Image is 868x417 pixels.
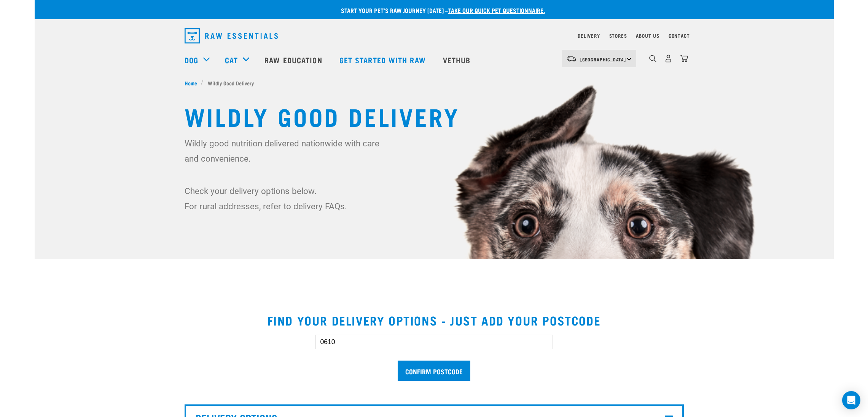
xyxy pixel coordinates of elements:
input: Enter your postcode here... [315,335,553,349]
a: Get started with Raw [332,45,435,75]
nav: dropdown navigation [178,25,690,47]
a: Cat [225,54,238,66]
a: take our quick pet questionnaire. [448,8,545,12]
h2: Find your delivery options - just add your postcode [44,313,825,327]
a: Dog [185,54,198,66]
a: Contact [669,34,690,37]
p: Check your delivery options below. For rural addresses, refer to delivery FAQs. [185,183,384,214]
img: user.png [664,55,672,63]
a: Raw Education [257,45,331,75]
a: Home [185,79,201,87]
a: Delivery [578,34,600,37]
nav: dropdown navigation [35,45,834,75]
img: home-icon@2x.png [680,55,688,63]
img: van-moving.png [566,55,577,62]
div: Open Intercom Messenger [842,391,860,409]
h1: Wildly Good Delivery [185,102,684,130]
p: Start your pet’s raw journey [DATE] – [40,6,839,15]
a: About Us [636,34,659,37]
a: Vethub [435,45,480,75]
img: home-icon-1@2x.png [649,55,656,62]
input: Confirm postcode [398,361,470,381]
p: Wildly good nutrition delivered nationwide with care and convenience. [185,136,384,166]
a: Stores [609,34,627,37]
span: Home [185,79,197,87]
img: Raw Essentials Logo [185,28,278,43]
nav: breadcrumbs [185,79,684,87]
span: [GEOGRAPHIC_DATA] [580,58,626,61]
